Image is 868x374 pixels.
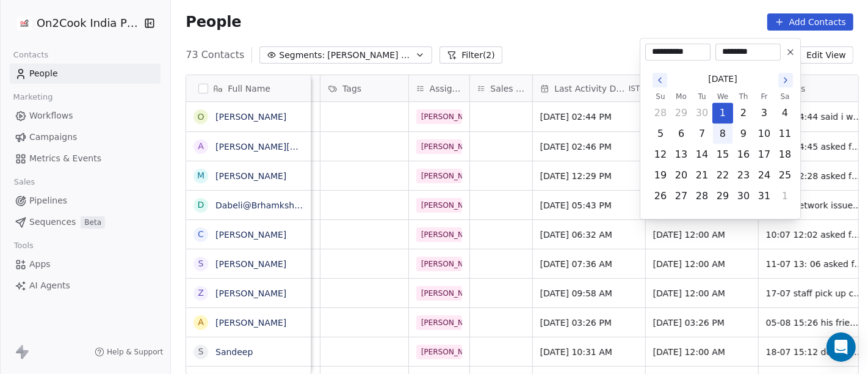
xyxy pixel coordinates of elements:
[775,90,795,103] th: Saturday
[651,124,670,144] button: Sunday, October 5th, 2025
[754,166,774,185] button: Friday, October 24th, 2025
[754,124,774,144] button: Friday, October 10th, 2025
[775,124,795,144] button: Saturday, October 11th, 2025
[708,73,737,86] span: [DATE]
[754,103,774,123] button: Friday, October 3rd, 2025
[734,103,753,123] button: Thursday, October 2nd, 2025
[692,186,712,206] button: Tuesday, October 28th, 2025
[734,186,753,206] button: Thursday, October 30th, 2025
[650,90,795,207] table: October 2025
[713,166,732,185] button: Wednesday, October 22nd, 2025
[775,145,795,164] button: Saturday, October 18th, 2025
[671,103,691,123] button: Monday, September 29th, 2025
[692,166,712,185] button: Tuesday, October 21st, 2025
[733,90,754,103] th: Thursday
[671,124,691,144] button: Monday, October 6th, 2025
[712,90,733,103] th: Wednesday
[734,145,753,164] button: Thursday, October 16th, 2025
[692,103,712,123] button: Tuesday, September 30th, 2025
[713,145,732,164] button: Wednesday, October 15th, 2025
[650,90,671,103] th: Sunday
[754,186,774,206] button: Friday, October 31st, 2025
[775,186,795,206] button: Saturday, November 1st, 2025
[671,186,691,206] button: Monday, October 27th, 2025
[651,103,670,123] button: Sunday, September 28th, 2025
[651,186,670,206] button: Sunday, October 26th, 2025
[713,186,732,206] button: Wednesday, October 29th, 2025
[651,166,670,185] button: Sunday, October 19th, 2025
[651,145,670,164] button: Sunday, October 12th, 2025
[713,124,732,144] button: Wednesday, October 8th, 2025
[692,90,712,103] th: Tuesday
[754,90,775,103] th: Friday
[671,90,692,103] th: Monday
[692,145,712,164] button: Tuesday, October 14th, 2025
[734,124,753,144] button: Thursday, October 9th, 2025
[775,103,795,123] button: Saturday, October 4th, 2025
[671,166,691,185] button: Monday, October 20th, 2025
[692,124,712,144] button: Tuesday, October 7th, 2025
[754,145,774,164] button: Friday, October 17th, 2025
[671,145,691,164] button: Monday, October 13th, 2025
[775,166,795,185] button: Saturday, October 25th, 2025
[778,73,793,87] button: Go to the Next Month
[734,166,753,185] button: Thursday, October 23rd, 2025
[653,73,667,87] button: Go to the Previous Month
[713,103,732,123] button: Today, Wednesday, October 1st, 2025, selected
